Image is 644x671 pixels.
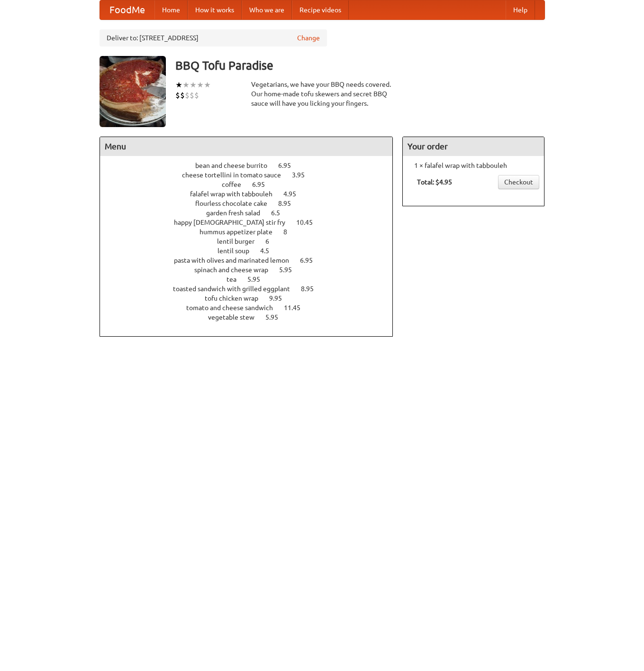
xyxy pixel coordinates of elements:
[185,90,190,101] li: $
[175,56,545,75] h3: BBQ Tofu Paradise
[251,80,393,108] div: Vegetarians, we have your BBQ needs covered. Our home-made tofu skewers and secret BBQ sauce will...
[100,137,393,156] h4: Menu
[194,266,278,274] span: spinach and cheese wrap
[195,162,308,169] a: bean and cheese burrito 6.95
[218,247,259,255] span: lentil soup
[197,80,204,90] li: ★
[292,171,314,179] span: 3.95
[204,80,211,90] li: ★
[242,0,292,19] a: Who we are
[217,238,287,245] a: lentil burger 6
[174,257,299,264] span: pasta with olives and marinated lemon
[300,257,322,264] span: 6.95
[175,80,182,90] li: ★
[174,219,330,226] a: happy [DEMOGRAPHIC_DATA] stir fry 10.45
[182,171,322,179] a: cheese tortellini in tomato sauce 3.95
[190,190,282,198] span: falafel wrap with tabbouleh
[195,200,277,207] span: flourless chocolate cake
[190,90,194,101] li: $
[154,0,188,19] a: Home
[195,200,308,207] a: flourless chocolate cake 8.95
[283,228,297,236] span: 8
[296,219,322,226] span: 10.45
[173,285,331,293] a: toasted sandwich with grilled eggplant 8.95
[190,190,314,198] a: falafel wrap with tabbouleh 4.95
[506,0,535,19] a: Help
[278,200,300,207] span: 8.95
[227,276,278,283] a: tea 5.95
[498,175,539,189] a: Checkout
[100,29,327,46] div: Deliver to: [STREET_ADDRESS]
[222,181,282,188] a: coffee 6.95
[182,171,290,179] span: cheese tortellini in tomato sauce
[194,90,199,101] li: $
[222,181,251,188] span: coffee
[195,162,277,169] span: bean and cheese burrito
[417,178,452,186] b: Total: $4.95
[265,238,279,245] span: 6
[208,313,296,321] a: vegetable stew 5.95
[408,161,539,170] li: 1 × falafel wrap with tabbouleh
[186,304,318,312] a: tomato and cheese sandwich 11.45
[206,209,298,217] a: garden fresh salad 6.5
[173,285,299,293] span: toasted sandwich with grilled eggplant
[284,304,310,312] span: 11.45
[252,181,274,188] span: 6.95
[186,304,282,312] span: tomato and cheese sandwich
[174,257,330,264] a: pasta with olives and marinated lemon 6.95
[205,294,268,302] span: tofu chicken wrap
[182,80,190,90] li: ★
[292,0,349,19] a: Recipe videos
[206,209,270,217] span: garden fresh salad
[188,0,242,19] a: How it works
[260,247,279,255] span: 4.5
[208,313,264,321] span: vegetable stew
[100,56,166,127] img: angular.jpg
[265,313,288,321] span: 5.95
[227,276,246,283] span: tea
[403,137,544,156] h4: Your order
[279,266,301,274] span: 5.95
[100,0,154,19] a: FoodMe
[278,162,300,169] span: 6.95
[190,80,197,90] li: ★
[200,228,282,236] span: hummus appetizer plate
[194,266,309,274] a: spinach and cheese wrap 5.95
[271,209,290,217] span: 6.5
[200,228,305,236] a: hummus appetizer plate 8
[205,294,299,302] a: tofu chicken wrap 9.95
[283,190,306,198] span: 4.95
[297,33,320,43] a: Change
[180,90,185,101] li: $
[218,247,287,255] a: lentil soup 4.5
[174,219,295,226] span: happy [DEMOGRAPHIC_DATA] stir fry
[247,276,270,283] span: 5.95
[217,238,264,245] span: lentil burger
[301,285,323,293] span: 8.95
[269,294,291,302] span: 9.95
[175,90,180,101] li: $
